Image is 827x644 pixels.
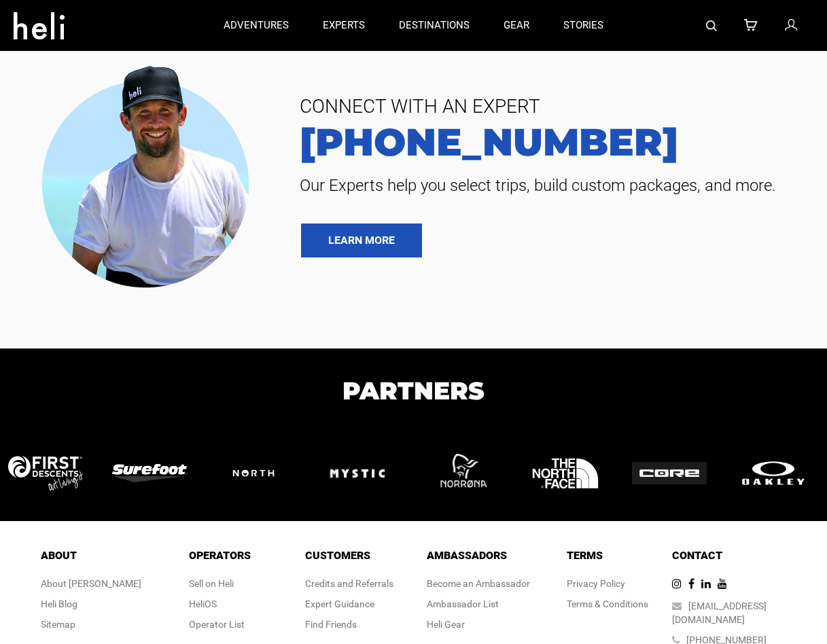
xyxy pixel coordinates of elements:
p: adventures [224,18,289,33]
div: Ambassador List [427,597,530,611]
a: Credits and Referrals [305,578,393,589]
img: logo [632,462,720,485]
span: CONNECT WITH AN EXPERT [289,90,807,123]
img: logo [216,454,304,493]
div: Sell on Heli [189,577,251,590]
a: Become an Ambassador [427,578,530,589]
a: [EMAIL_ADDRESS][DOMAIN_NAME] [672,601,767,625]
img: logo [424,436,512,511]
a: LEARN MORE [301,223,422,257]
span: Terms [567,549,603,562]
span: Ambassadors [427,549,507,562]
p: experts [323,18,365,33]
span: Our Experts help you select trips, build custom packages, and more. [289,175,807,196]
img: logo [112,464,200,482]
img: logo [8,456,96,490]
a: [PHONE_NUMBER] [289,123,807,161]
div: Find Friends [305,618,393,631]
a: HeliOS [189,598,217,609]
span: Contact [672,549,722,562]
img: logo [736,459,824,488]
span: Operators [189,549,251,562]
div: Sitemap [41,618,141,631]
a: Terms & Conditions [567,598,648,609]
span: Customers [305,549,370,562]
img: contact our team [31,54,269,294]
div: Operator List [189,618,251,631]
a: Privacy Policy [567,578,625,589]
span: About [41,549,77,562]
a: Expert Guidance [305,598,374,609]
img: search-bar-icon.svg [706,20,717,31]
div: About [PERSON_NAME] [41,577,141,590]
img: logo [320,436,408,511]
p: destinations [399,18,470,33]
a: Heli Gear [427,619,465,630]
a: Heli Blog [41,598,77,609]
img: logo [528,436,616,511]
